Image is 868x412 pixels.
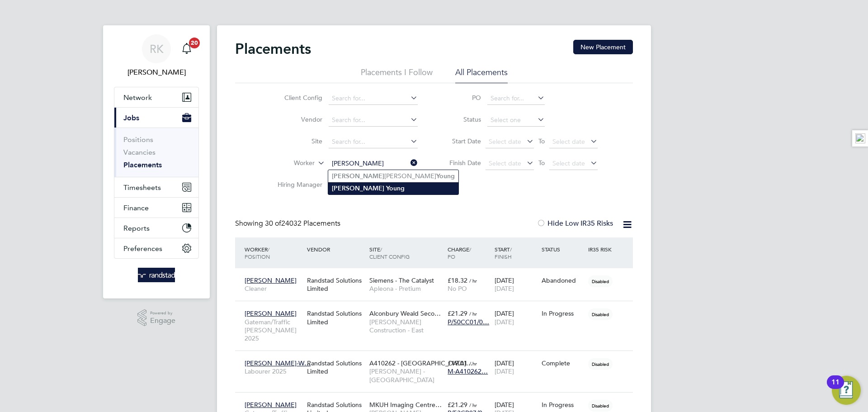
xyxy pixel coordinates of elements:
[489,159,521,167] span: Select date
[242,304,633,312] a: [PERSON_NAME]Gateman/Traffic [PERSON_NAME] 2025Randstad Solutions LimitedAlconbury Weald Seco…[PE...
[265,219,281,228] span: 30 of
[469,277,477,284] span: / hr
[492,355,539,380] div: [DATE]
[245,318,302,343] span: Gateman/Traffic [PERSON_NAME] 2025
[448,367,488,375] span: M-A410262…
[448,276,467,284] span: £18.32
[492,272,539,297] div: [DATE]
[386,185,405,192] b: Young
[123,244,162,253] span: Preferences
[245,367,302,375] span: Labourer 2025
[329,157,418,170] input: Search for...
[586,241,617,257] div: IR35 Risk
[305,241,367,257] div: Vendor
[492,241,539,265] div: Start
[455,67,508,83] li: All Placements
[123,224,150,232] span: Reports
[573,40,633,54] button: New Placement
[329,114,418,127] input: Search for...
[114,34,199,78] a: RK[PERSON_NAME]
[369,276,434,284] span: Siemens - The Catalyst
[495,367,514,375] span: [DATE]
[552,159,585,167] span: Select date
[114,87,198,107] button: Network
[265,219,340,228] span: 24032 Placements
[536,157,547,169] span: To
[245,284,302,293] span: Cleaner
[831,382,840,394] div: 11
[305,355,367,380] div: Randstad Solutions Limited
[448,246,471,260] span: / PO
[469,402,477,408] span: / hr
[150,317,175,325] span: Engage
[114,238,198,258] button: Preferences
[305,272,367,297] div: Randstad Solutions Limited
[367,241,445,265] div: Site
[448,309,467,317] span: £21.29
[536,135,547,147] span: To
[369,367,443,384] span: [PERSON_NAME] - [GEOGRAPHIC_DATA]
[448,284,467,293] span: No PO
[123,114,139,122] span: Jobs
[150,43,164,55] span: RK
[150,309,175,317] span: Powered by
[235,219,342,228] div: Showing
[542,309,584,317] div: In Progress
[123,93,152,102] span: Network
[469,360,477,367] span: / hr
[329,92,418,105] input: Search for...
[487,114,545,127] input: Select one
[137,309,176,327] a: Powered byEngage
[542,359,584,367] div: Complete
[332,185,384,192] b: [PERSON_NAME]
[369,284,443,293] span: Apleona - Pretium
[832,376,861,405] button: Open Resource Center, 11 new notifications
[123,161,162,169] a: Placements
[436,172,455,180] b: Young
[440,159,481,167] label: Finish Date
[361,67,433,83] li: Placements I Follow
[242,354,633,362] a: [PERSON_NAME]-W…Labourer 2025Randstad Solutions LimitedA410262 - [GEOGRAPHIC_DATA]…[PERSON_NAME] ...
[245,276,297,284] span: [PERSON_NAME]
[270,94,322,102] label: Client Config
[369,246,410,260] span: / Client Config
[114,268,199,282] a: Go to home page
[542,401,584,409] div: In Progress
[114,218,198,238] button: Reports
[123,204,149,212] span: Finance
[328,170,458,182] li: [PERSON_NAME]
[235,40,311,58] h2: Placements
[114,128,198,177] div: Jobs
[114,177,198,197] button: Timesheets
[495,318,514,326] span: [DATE]
[242,241,305,265] div: Worker
[270,137,322,145] label: Site
[487,92,545,105] input: Search for...
[588,400,613,412] span: Disabled
[492,305,539,330] div: [DATE]
[440,137,481,145] label: Start Date
[369,309,441,317] span: Alconbury Weald Seco…
[114,108,198,128] button: Jobs
[270,180,322,189] label: Hiring Manager
[469,310,477,317] span: / hr
[245,401,297,409] span: [PERSON_NAME]
[245,359,311,367] span: [PERSON_NAME]-W…
[270,115,322,123] label: Vendor
[103,25,210,298] nav: Main navigation
[305,305,367,330] div: Randstad Solutions Limited
[588,275,613,287] span: Disabled
[114,67,199,78] span: Russell Kerley
[138,268,175,282] img: randstad-logo-retina.png
[245,309,297,317] span: [PERSON_NAME]
[552,137,585,146] span: Select date
[332,172,384,180] b: [PERSON_NAME]
[495,246,512,260] span: / Finish
[189,38,200,48] span: 20
[114,198,198,218] button: Finance
[448,359,467,367] span: £19.01
[489,137,521,146] span: Select date
[263,159,315,168] label: Worker
[445,241,492,265] div: Charge
[440,94,481,102] label: PO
